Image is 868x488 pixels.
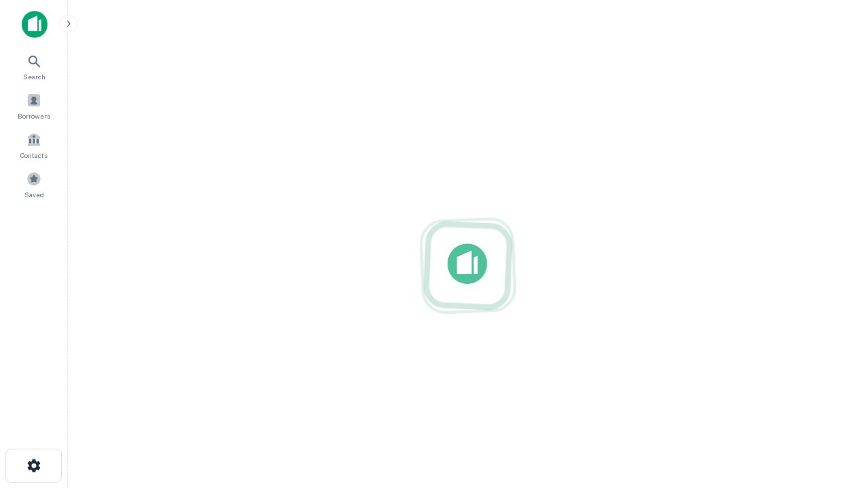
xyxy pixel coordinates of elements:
span: Search [23,71,45,82]
img: capitalize-icon.png [22,11,47,38]
span: Saved [24,189,44,200]
span: Borrowers [18,110,50,121]
iframe: Chat Widget [800,336,868,401]
a: Search [4,48,64,85]
span: Contacts [20,150,47,161]
a: Borrowers [4,87,64,124]
a: Contacts [4,127,64,163]
a: Saved [4,166,64,203]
